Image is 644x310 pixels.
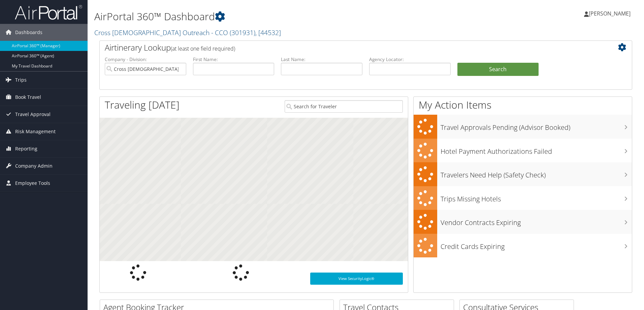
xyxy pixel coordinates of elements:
[414,210,632,234] a: Vendor Contracts Expiring
[15,24,42,41] span: Dashboards
[193,56,275,63] label: First Name:
[94,9,456,24] h1: AirPortal 360™ Dashboard
[105,42,582,53] h2: Airtinerary Lookup
[584,3,637,24] a: [PERSON_NAME]
[15,89,41,106] span: Book Travel
[414,115,632,139] a: Travel Approvals Pending (Advisor Booked)
[15,106,51,123] span: Travel Approval
[105,56,186,63] label: Company - Division:
[310,273,403,285] a: View SecurityLogic®
[441,143,632,156] h3: Hotel Payment Authorizations Failed
[414,139,632,163] a: Hotel Payment Authorizations Failed
[15,123,56,140] span: Risk Management
[441,191,632,204] h3: Trips Missing Hotels
[171,45,235,52] span: (at least one field required)
[441,215,632,227] h3: Vendor Contracts Expiring
[441,119,632,132] h3: Travel Approvals Pending (Advisor Booked)
[369,56,451,63] label: Agency Locator:
[15,140,37,157] span: Reporting
[15,175,50,192] span: Employee Tools
[414,234,632,258] a: Credit Cards Expiring
[414,162,632,186] a: Travelers Need Help (Safety Check)
[589,10,631,17] span: [PERSON_NAME]
[94,28,281,37] a: Cross [DEMOGRAPHIC_DATA] Outreach - CCO
[255,28,281,37] span: , [ 44532 ]
[414,186,632,210] a: Trips Missing Hotels
[457,63,539,76] button: Search
[441,167,632,180] h3: Travelers Need Help (Safety Check)
[15,4,82,20] img: airportal-logo.png
[285,100,403,113] input: Search for Traveler
[15,72,27,88] span: Trips
[230,28,255,37] span: ( 301931 )
[105,98,180,112] h1: Traveling [DATE]
[441,238,632,251] h3: Credit Cards Expiring
[414,98,632,112] h1: My Action Items
[15,158,53,174] span: Company Admin
[281,56,362,63] label: Last Name:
